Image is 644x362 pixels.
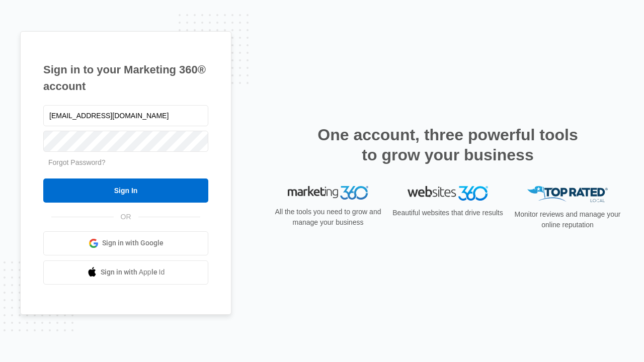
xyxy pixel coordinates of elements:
[43,105,208,126] input: Email
[102,238,164,248] span: Sign in with Google
[527,186,608,203] img: Top Rated Local
[391,208,504,218] p: Beautiful websites that drive results
[114,212,138,222] span: OR
[43,231,208,255] a: Sign in with Google
[288,186,368,200] img: Marketing 360
[511,209,624,230] p: Monitor reviews and manage your online reputation
[43,178,208,203] input: Sign In
[43,61,208,95] h1: Sign in to your Marketing 360® account
[314,125,581,165] h2: One account, three powerful tools to grow your business
[43,260,208,285] a: Sign in with Apple Id
[408,186,488,201] img: Websites 360
[101,267,165,278] span: Sign in with Apple Id
[48,158,106,166] a: Forgot Password?
[272,207,384,228] p: All the tools you need to grow and manage your business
